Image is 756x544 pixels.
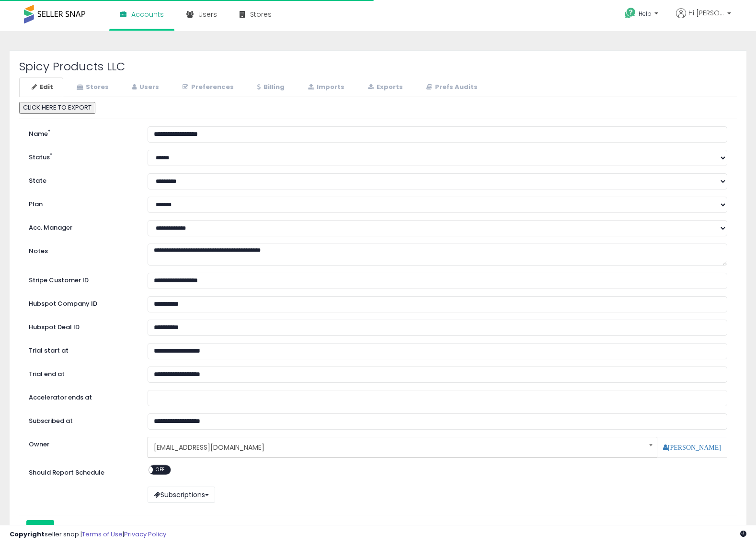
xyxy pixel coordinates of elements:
[10,530,45,539] strong: Copyright
[198,10,217,19] span: Users
[22,390,140,402] label: Accelerator ends at
[22,244,140,256] label: Notes
[131,10,164,19] span: Accounts
[624,7,636,19] i: Get Help
[82,530,123,539] a: Terms of Use
[22,173,140,186] label: State
[22,273,140,285] label: Stripe Customer ID
[414,78,488,97] a: Prefs Audits
[355,78,413,97] a: Exports
[22,343,140,355] label: Trial start at
[19,60,737,73] h2: Spicy Products LLC
[22,320,140,332] label: Hubspot Deal ID
[676,8,731,30] a: Hi [PERSON_NAME]
[19,102,95,114] button: CLICK HERE TO EXPORT
[22,220,140,233] label: Acc. Manager
[153,466,168,474] span: OFF
[22,413,140,426] label: Subscribed at
[148,487,215,503] button: Subscriptions
[124,530,166,539] a: Privacy Policy
[22,197,140,209] label: Plan
[22,150,140,162] label: Status
[250,10,272,19] span: Stores
[29,468,104,477] label: Should Report Schedule
[22,126,140,139] label: Name
[120,78,169,97] a: Users
[29,440,49,449] label: Owner
[296,78,355,97] a: Imports
[19,78,63,97] a: Edit
[154,439,639,455] span: [EMAIL_ADDRESS][DOMAIN_NAME]
[639,10,652,18] span: Help
[10,530,166,539] div: seller snap | |
[688,8,724,18] span: Hi [PERSON_NAME]
[22,366,140,379] label: Trial end at
[64,78,119,97] a: Stores
[22,296,140,309] label: Hubspot Company ID
[170,78,244,97] a: Preferences
[245,78,295,97] a: Billing
[663,444,721,451] a: [PERSON_NAME]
